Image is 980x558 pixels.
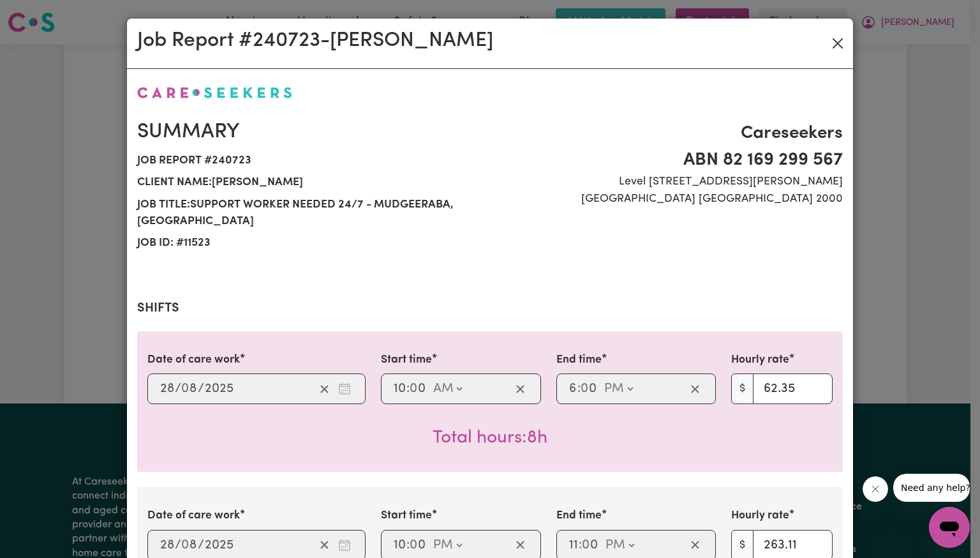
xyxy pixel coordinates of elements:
span: : [577,382,581,396]
input: -- [182,536,198,555]
input: -- [410,536,427,555]
button: Enter the date of care work [334,379,355,398]
span: : [406,538,410,552]
span: 0 [410,539,417,552]
span: Careseekers [498,120,843,147]
label: Date of care work [147,508,240,524]
input: -- [568,536,579,555]
input: -- [581,379,598,398]
span: ABN 82 169 299 567 [498,147,843,174]
span: Need any help? [8,9,77,19]
h2: Job Report # 240723 - [PERSON_NAME] [137,29,493,53]
span: Client name: [PERSON_NAME] [137,172,482,193]
input: -- [393,379,406,398]
label: Hourly rate [731,508,789,524]
input: -- [583,536,599,555]
label: Date of care work [147,352,240,368]
input: -- [160,536,175,555]
span: / [198,382,204,396]
span: 0 [181,382,189,395]
span: Job report # 240723 [137,150,482,172]
span: Job title: Support Worker Needed 24/7 - MUDGEERABA, [GEOGRAPHIC_DATA] [137,194,482,233]
span: / [198,538,204,552]
input: -- [393,536,406,555]
input: ---- [204,536,234,555]
span: : [579,538,582,552]
span: 0 [581,382,588,395]
span: $ [731,373,754,404]
label: Start time [381,352,432,368]
iframe: Button to launch messaging window [929,507,970,548]
input: -- [410,379,427,398]
span: / [175,538,181,552]
span: Level [STREET_ADDRESS][PERSON_NAME] [498,174,843,190]
span: 0 [582,539,590,552]
span: [GEOGRAPHIC_DATA] [GEOGRAPHIC_DATA] 2000 [498,191,843,207]
span: / [175,382,181,396]
label: Start time [381,508,432,524]
span: 0 [181,539,189,552]
span: Job ID: # 11523 [137,232,482,254]
span: Total hours worked: 8 hours [433,429,547,447]
input: ---- [204,379,234,398]
input: -- [568,379,577,398]
iframe: Close message [863,476,888,502]
h2: Shifts [137,301,843,316]
label: End time [556,352,602,368]
label: End time [556,508,602,524]
button: Enter the date of care work [334,536,355,555]
h2: Summary [137,120,482,144]
button: Clear date [315,536,334,555]
img: Careseekers logo [137,87,292,98]
span: : [406,382,410,396]
input: -- [160,379,175,398]
span: 0 [410,382,417,395]
iframe: Message from company [893,474,970,502]
button: Clear date [315,379,334,398]
input: -- [182,379,198,398]
button: Close [828,33,848,54]
label: Hourly rate [731,352,789,368]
